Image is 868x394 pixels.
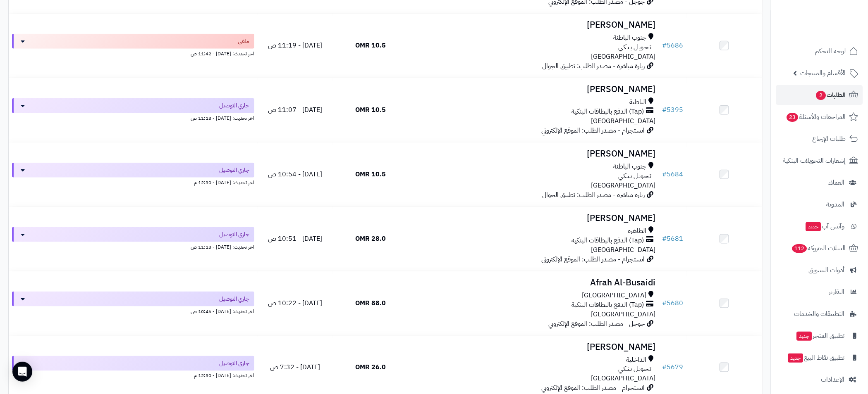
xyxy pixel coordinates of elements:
[776,370,863,389] a: الإعدادات
[662,40,684,50] a: #5686
[829,177,845,188] span: العملاء
[776,348,863,368] a: تطبيق نقاط البيعجديد
[268,105,322,115] span: [DATE] - 11:07 ص
[776,129,863,149] a: طلبات الإرجاع
[776,151,863,171] a: إشعارات التحويلات البنكية
[776,260,863,280] a: أدوات التسويق
[806,222,821,231] span: جديد
[411,85,656,94] h3: [PERSON_NAME]
[812,23,860,40] img: logo-2.png
[355,40,386,50] span: 10.5 OMR
[788,354,803,363] span: جديد
[12,242,254,251] div: اخر تحديث: [DATE] - 11:13 ص
[411,214,656,223] h3: [PERSON_NAME]
[591,309,656,319] span: [GEOGRAPHIC_DATA]
[813,133,846,145] span: طلبات الإرجاع
[776,326,863,346] a: تطبيق المتجرجديد
[12,113,254,122] div: اخر تحديث: [DATE] - 11:13 ص
[219,359,249,368] span: جاري التوصيل
[792,244,807,253] span: 112
[662,234,667,244] span: #
[355,298,386,308] span: 88.0 OMR
[662,169,667,179] span: #
[411,342,656,352] h3: [PERSON_NAME]
[787,113,799,122] span: 23
[662,298,667,308] span: #
[549,319,645,329] span: جوجل - مصدر الطلب: الموقع الإلكتروني
[783,155,846,166] span: إشعارات التحويلات البنكية
[662,40,667,50] span: #
[815,89,846,101] span: الطلبات
[809,264,845,276] span: أدوات التسويق
[12,362,32,382] div: Open Intercom Messenger
[786,111,846,123] span: المراجعات والأسئلة
[572,236,644,245] span: (Tap) الدفع بالبطاقات البنكية
[776,282,863,302] a: التقارير
[355,363,386,373] span: 26.0 OMR
[797,332,812,341] span: جديد
[805,221,845,232] span: وآتس آب
[626,355,647,365] span: الداخلية
[796,330,845,342] span: تطبيق المتجر
[219,230,249,239] span: جاري التوصيل
[542,383,645,393] span: انستجرام - مصدر الطلب: الموقع الإلكتروني
[12,371,254,380] div: اخر تحديث: [DATE] - 12:30 م
[662,105,667,115] span: #
[776,195,863,214] a: المدونة
[619,365,652,374] span: تـحـويـل بـنـكـي
[827,199,845,210] span: المدونة
[628,226,647,236] span: الظاهرة
[829,286,845,298] span: التقارير
[355,169,386,179] span: 10.5 OMR
[776,41,863,61] a: لوحة التحكم
[821,374,845,385] span: الإعدادات
[614,162,647,171] span: جنوب الباطنة
[12,178,254,186] div: اخر تحديث: [DATE] - 12:30 م
[662,298,684,308] a: #5680
[238,37,249,45] span: ملغي
[268,298,322,308] span: [DATE] - 10:22 ص
[542,254,645,264] span: انستجرام - مصدر الطلب: الموقع الإلكتروني
[776,238,863,258] a: السلات المتروكة112
[543,61,645,71] span: زيارة مباشرة - مصدر الطلب: تطبيق الجوال
[219,166,249,174] span: جاري التوصيل
[630,97,647,107] span: الباطنة
[776,216,863,236] a: وآتس آبجديد
[662,169,684,179] a: #5684
[591,116,656,126] span: [GEOGRAPHIC_DATA]
[411,20,656,30] h3: [PERSON_NAME]
[582,291,647,300] span: [GEOGRAPHIC_DATA]
[12,49,254,57] div: اخر تحديث: [DATE] - 11:42 ص
[591,180,656,190] span: [GEOGRAPHIC_DATA]
[787,352,845,363] span: تطبيق نقاط البيع
[411,149,656,159] h3: [PERSON_NAME]
[794,308,845,320] span: التطبيقات والخدمات
[591,52,656,62] span: [GEOGRAPHIC_DATA]
[662,105,684,115] a: #5395
[355,234,386,244] span: 28.0 OMR
[411,278,656,287] h3: Afrah Al-Busaidi
[355,105,386,115] span: 10.5 OMR
[591,245,656,255] span: [GEOGRAPHIC_DATA]
[619,43,652,52] span: تـحـويـل بـنـكـي
[572,300,644,310] span: (Tap) الدفع بالبطاقات البنكية
[270,363,320,373] span: [DATE] - 7:32 ص
[662,234,684,244] a: #5681
[542,126,645,135] span: انستجرام - مصدر الطلب: الموقع الإلكتروني
[815,45,846,57] span: لوحة التحكم
[776,85,863,105] a: الطلبات2
[614,33,647,43] span: جنوب الباطنة
[816,91,826,100] span: 2
[791,242,846,254] span: السلات المتروكة
[619,171,652,181] span: تـحـويـل بـنـكـي
[572,107,644,116] span: (Tap) الدفع بالبطاقات البنكية
[219,295,249,303] span: جاري التوصيل
[591,374,656,384] span: [GEOGRAPHIC_DATA]
[12,306,254,315] div: اخر تحديث: [DATE] - 10:46 ص
[801,67,846,79] span: الأقسام والمنتجات
[219,102,249,110] span: جاري التوصيل
[268,169,322,179] span: [DATE] - 10:54 ص
[268,40,322,50] span: [DATE] - 11:19 ص
[268,234,322,244] span: [DATE] - 10:51 ص
[776,173,863,192] a: العملاء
